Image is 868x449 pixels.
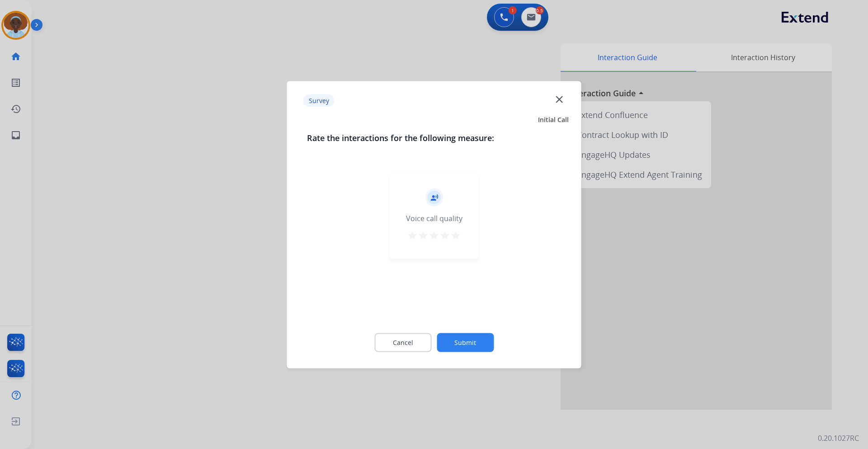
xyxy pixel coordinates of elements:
[418,230,429,241] mat-icon: star
[553,93,565,105] mat-icon: close
[430,193,438,201] mat-icon: record_voice_over
[439,230,450,241] mat-icon: star
[307,131,561,144] h3: Rate the interactions for the following measure:
[818,433,859,444] p: 0.20.1027RC
[450,230,461,241] mat-icon: star
[374,333,431,352] button: Cancel
[437,333,494,352] button: Submit
[429,230,439,241] mat-icon: star
[406,213,462,223] div: Voice call quality
[303,95,335,107] p: Survey
[407,230,418,241] mat-icon: star
[538,115,569,124] span: Initial Call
